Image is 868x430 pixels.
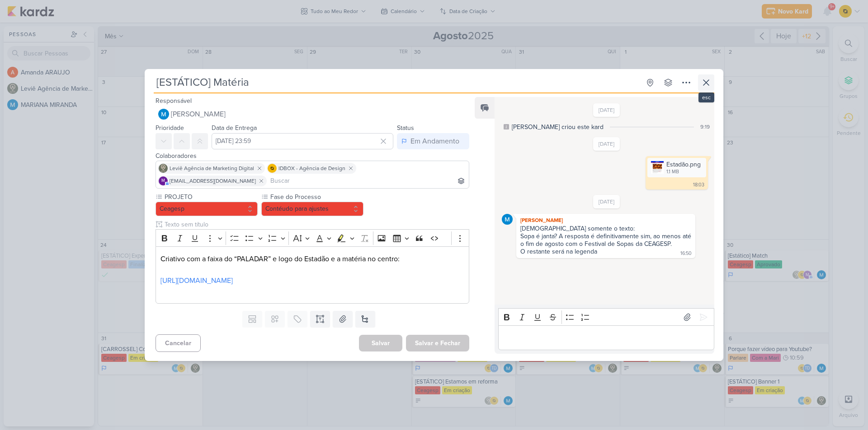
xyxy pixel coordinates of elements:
div: Colaboradores [156,151,469,161]
div: 18:03 [693,181,704,189]
button: [PERSON_NAME] [156,106,469,122]
img: 8sgOkxrrOpZwpEX5DVvCkQI0QwLXOaAGJGrh7oqP.png [651,161,664,174]
div: Editor editing area: main [498,325,714,350]
span: Leviê Agência de Marketing Digital [170,164,254,172]
div: 1.1 MB [666,168,701,176]
div: 16:50 [680,250,692,257]
input: Texto sem título [163,220,469,229]
img: IDBOX - Agência de Design [268,164,277,173]
label: Prioridade [156,124,184,132]
p: Criativo com a faixa do “PALADAR” e logo do Estadão e a matéria no centro: [160,254,464,286]
span: IDBOX - Agência de Design [278,164,345,172]
span: [PERSON_NAME] [171,109,226,120]
label: Status [397,124,414,132]
div: Sopa é janta? A resposta é definitivamente sim, ao menos até o fim de agosto com o Festival de So... [520,232,691,248]
input: Kard Sem Título [154,74,640,91]
div: mlegnaioli@gmail.com [159,176,168,185]
span: [EMAIL_ADDRESS][DOMAIN_NAME] [170,177,256,185]
label: Data de Entrega [212,124,257,132]
div: Estadão.png [647,158,706,177]
input: Buscar [269,176,467,186]
label: PROJETO [164,192,258,202]
a: [URL][DOMAIN_NAME] [160,276,233,285]
div: esc [698,92,714,102]
button: Em Andamento [397,133,469,149]
input: Select a date [212,133,393,149]
label: Responsável [156,97,192,105]
div: Editor toolbar [156,229,469,247]
button: Ceagesp [156,202,258,216]
img: Leviê Agência de Marketing Digital [159,164,168,173]
div: 9:19 [700,123,710,131]
div: Editor toolbar [498,308,714,326]
div: Editor editing area: main [156,246,469,304]
button: Cancelar [156,334,201,352]
div: [PERSON_NAME] [518,216,693,225]
p: m [161,179,165,183]
label: Fase do Processo [269,192,363,202]
img: MARIANA MIRANDA [158,109,169,120]
div: Em Andamento [410,136,459,147]
div: O restante será na legenda [520,248,597,255]
img: MARIANA MIRANDA [502,214,513,225]
div: [PERSON_NAME] criou este kard [512,122,604,132]
button: Contéudo para ajustes [261,202,363,216]
div: [DEMOGRAPHIC_DATA] somente o texto: [520,225,691,232]
div: Estadão.png [666,160,701,169]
